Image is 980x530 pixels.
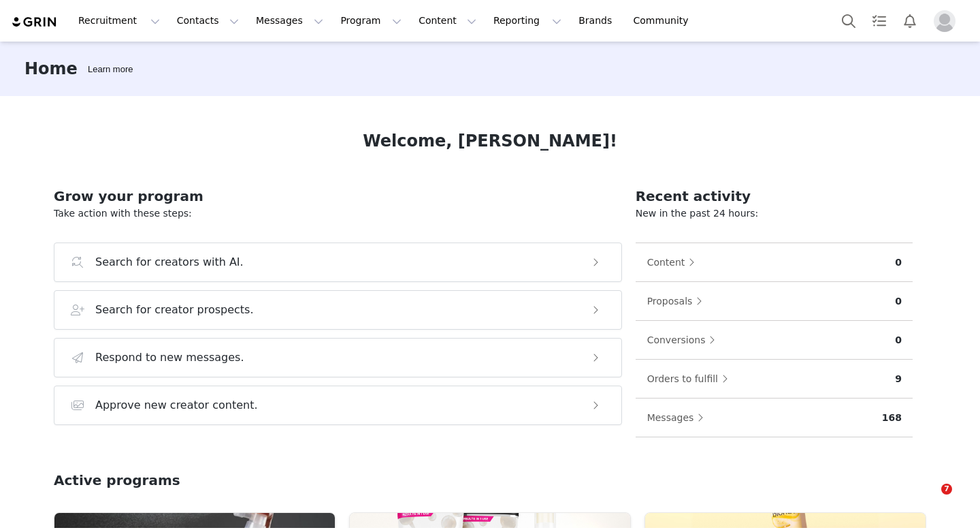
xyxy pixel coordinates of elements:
h3: Approve new creator content. [95,397,258,414]
h2: Grow your program [54,186,622,206]
p: 9 [895,372,902,386]
div: Tooltip anchor [85,63,135,76]
button: Conversions [647,329,723,351]
h3: Home [24,57,78,81]
button: Notifications [895,5,925,36]
h3: Respond to new messages. [95,349,244,366]
p: 0 [895,255,902,270]
img: placeholder-profile.jpg [934,10,955,32]
button: Proposals [647,290,710,312]
button: Search [834,5,864,36]
button: Content [647,251,702,273]
button: Approve new creator content. [54,386,622,425]
button: Search for creators with AI. [54,243,622,282]
button: Contacts [169,5,247,36]
button: Orders to fulfill [647,368,735,390]
button: Content [410,5,485,36]
a: Community [625,5,703,36]
button: Recruitment [70,5,168,36]
p: 168 [882,411,902,425]
p: 0 [895,294,902,309]
a: Brands [570,5,624,36]
h1: Welcome, [PERSON_NAME]! [363,129,617,153]
a: Tasks [864,5,894,36]
p: New in the past 24 hours: [636,206,913,221]
h3: Search for creators with AI. [95,254,244,270]
h2: Recent activity [636,186,913,206]
p: Take action with these steps: [54,206,622,221]
button: Program [332,5,410,36]
h2: Active programs [54,470,180,490]
button: Respond to new messages. [54,338,622,377]
span: 7 [941,484,952,495]
button: Messages [647,407,711,428]
img: grin logo [11,16,59,29]
h3: Search for creator prospects. [95,302,254,318]
button: Profile [926,10,969,32]
iframe: Intercom live chat [913,484,946,516]
button: Reporting [485,5,570,36]
button: Messages [248,5,331,36]
button: Search for creator prospects. [54,290,622,330]
p: 0 [895,333,902,347]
